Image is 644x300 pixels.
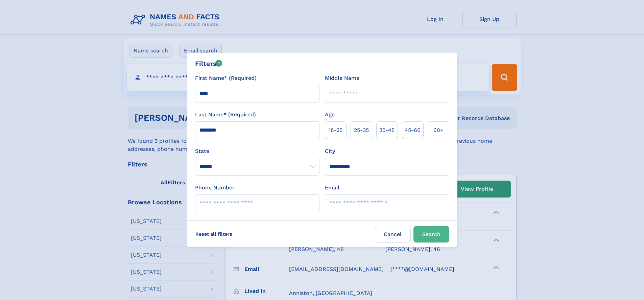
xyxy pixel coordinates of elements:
[325,184,339,192] label: Email
[354,126,369,134] span: 25‑35
[325,147,335,155] label: City
[329,126,342,134] span: 18‑25
[325,74,359,82] label: Middle Name
[379,126,395,134] span: 35‑45
[405,126,421,134] span: 45‑60
[195,111,256,119] label: Last Name* (Required)
[195,59,222,69] div: Filters
[195,147,319,155] label: State
[413,226,449,243] button: Search
[195,184,235,192] label: Phone Number
[325,111,335,119] label: Age
[195,74,257,82] label: First Name* (Required)
[433,126,444,134] span: 60+
[191,226,237,242] label: Reset all filters
[375,226,411,243] label: Cancel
